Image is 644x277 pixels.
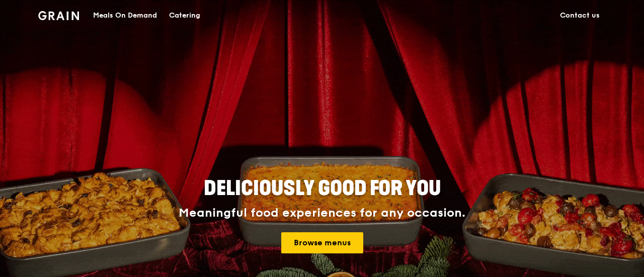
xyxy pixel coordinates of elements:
[141,206,503,220] div: Meaningful food experiences for any occasion.
[38,11,79,20] img: Grain
[169,1,200,31] div: Catering
[554,1,606,31] a: Contact us
[93,1,157,31] div: Meals On Demand
[204,176,441,201] span: Deliciously good for you
[163,1,206,31] a: Catering
[281,232,363,253] a: Browse menus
